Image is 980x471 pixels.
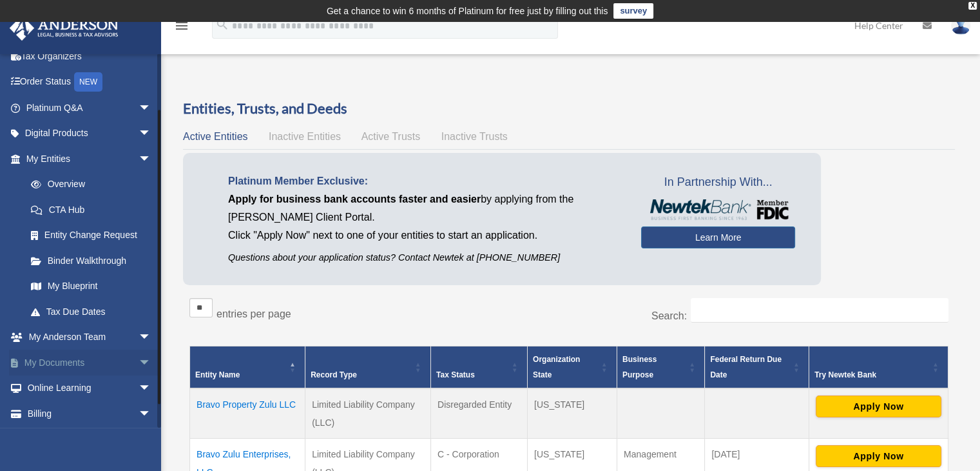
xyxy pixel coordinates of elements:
[139,95,164,121] span: arrow_drop_down
[215,17,229,32] i: search
[174,18,189,34] i: menu
[816,445,941,467] button: Apply Now
[9,121,171,146] a: Digital Productsarrow_drop_down
[641,226,795,248] a: Learn More
[705,346,809,388] th: Federal Return Due Date: Activate to sort
[622,355,657,379] span: Business Purpose
[9,95,171,121] a: Platinum Q&Aarrow_drop_down
[269,131,341,142] span: Inactive Entities
[139,401,164,427] span: arrow_drop_down
[139,350,164,376] span: arrow_drop_down
[18,223,164,248] a: Entity Change Request
[527,346,617,388] th: Organization State: Activate to sort
[174,23,189,34] a: menu
[9,43,171,69] a: Tax Organizers
[527,388,617,439] td: [US_STATE]
[968,2,977,10] div: close
[311,370,357,379] span: Record Type
[809,346,948,388] th: Try Newtek Bank : Activate to sort
[9,376,171,401] a: Online Learningarrow_drop_down
[305,388,431,439] td: Limited Liability Company (LLC)
[139,376,164,402] span: arrow_drop_down
[18,248,164,274] a: Binder Walkthrough
[305,346,431,388] th: Record Type: Activate to sort
[18,274,164,299] a: My Blueprint
[183,99,955,119] h3: Entities, Trusts, and Deeds
[18,197,164,223] a: CTA Hub
[74,72,102,92] div: NEW
[430,346,527,388] th: Tax Status: Activate to sort
[814,367,928,383] div: Try Newtek Bank
[430,388,527,439] td: Disregarded Entity
[228,172,622,190] p: Platinum Member Exclusive:
[361,131,421,142] span: Active Trusts
[816,396,941,417] button: Apply Now
[9,350,171,376] a: My Documentsarrow_drop_down
[441,131,508,142] span: Inactive Trusts
[216,308,291,319] label: entries per page
[18,172,158,197] a: Overview
[139,325,164,351] span: arrow_drop_down
[228,194,481,205] span: Apply for business bank accounts faster and easier
[9,325,171,350] a: My Anderson Teamarrow_drop_down
[228,250,622,266] p: Questions about your application status? Contact Newtek at [PHONE_NUMBER]
[139,146,164,172] span: arrow_drop_down
[617,346,704,388] th: Business Purpose: Activate to sort
[190,388,305,439] td: Bravo Property Zulu LLC
[9,146,164,172] a: My Entitiesarrow_drop_down
[641,172,795,193] span: In Partnership With...
[9,426,171,452] a: Events Calendar
[18,299,164,325] a: Tax Due Dates
[651,310,687,321] label: Search:
[190,346,305,388] th: Entity Name: Activate to invert sorting
[9,69,171,95] a: Order StatusNEW
[327,3,608,19] div: Get a chance to win 6 months of Platinum for free just by filling out this
[9,401,171,426] a: Billingarrow_drop_down
[228,190,622,226] p: by applying from the [PERSON_NAME] Client Portal.
[183,131,247,142] span: Active Entities
[613,3,653,19] a: survey
[951,16,970,35] img: User Pic
[228,226,622,245] p: Click "Apply Now" next to one of your entities to start an application.
[648,199,789,220] img: NewtekBankLogoSM.png
[533,355,580,379] span: Organization State
[710,355,782,379] span: Federal Return Due Date
[139,121,164,147] span: arrow_drop_down
[6,15,122,41] img: Anderson Advisors Platinum Portal
[436,370,475,379] span: Tax Status
[195,370,240,379] span: Entity Name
